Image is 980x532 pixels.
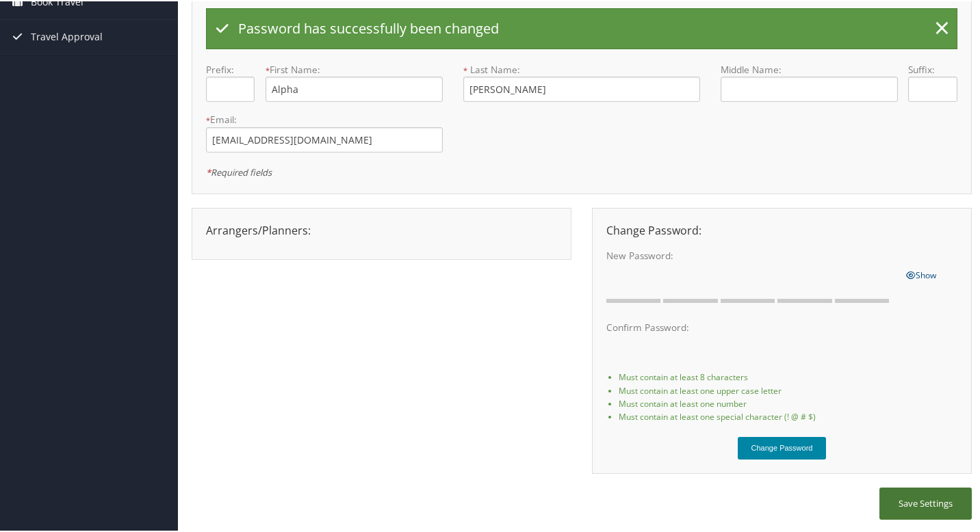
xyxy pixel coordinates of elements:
button: Save Settings [879,486,972,518]
label: Prefix: [206,62,255,75]
label: Last Name: [463,62,700,75]
label: Middle Name: [721,62,898,75]
li: Must contain at least 8 characters [619,369,957,382]
li: Must contain at least one upper case letter [619,383,957,396]
span: Travel Approval [31,18,103,53]
li: Must contain at least one number [619,396,957,409]
span: Show [906,268,936,280]
em: Required fields [206,165,272,177]
li: Must contain at least one special character (! @ # $) [619,409,957,422]
div: Password has successfully been changed [206,7,957,48]
label: New Password: [606,248,895,261]
div: Arrangers/Planners: [196,221,567,237]
label: Confirm Password: [606,319,895,333]
div: Change Password: [596,221,968,237]
label: Suffix: [908,62,957,75]
label: Email: [206,111,443,125]
a: Show [906,265,936,280]
button: Change Password [738,436,827,458]
label: First Name: [266,62,443,75]
a: × [930,14,954,41]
